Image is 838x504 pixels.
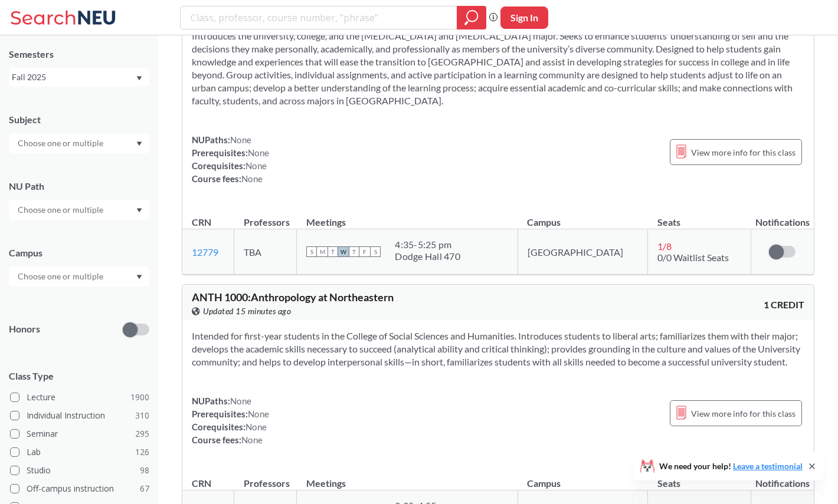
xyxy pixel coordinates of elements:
[192,477,211,490] div: CRN
[657,252,729,263] span: 0/0 Waitlist Seats
[203,305,291,318] span: Updated 15 minutes ago
[9,246,149,259] div: Campus
[12,136,111,150] input: Choose one or multiple
[764,298,804,311] span: 1 CREDIT
[9,68,149,87] div: Fall 2025Dropdown arrow
[230,134,251,145] span: None
[464,9,479,26] svg: magnifying glass
[135,409,149,422] span: 310
[9,180,149,193] div: NU Path
[241,434,263,445] span: None
[245,160,267,171] span: None
[192,330,804,368] section: Intended for first-year students in the College of Social Sciences and Humanities. Introduces stu...
[9,200,149,220] div: Dropdown arrow
[9,48,149,61] div: Semesters
[135,446,149,459] span: 126
[136,76,142,81] svg: Dropdown arrow
[691,145,796,160] span: View more info for this class
[328,246,338,257] span: T
[370,246,381,257] span: S
[136,208,142,213] svg: Dropdown arrow
[306,246,317,257] span: S
[12,269,111,284] input: Choose one or multiple
[500,6,548,29] button: Sign In
[338,246,349,257] span: W
[9,133,149,153] div: Dropdown arrow
[248,409,269,419] span: None
[10,444,149,460] label: Lab
[659,462,803,470] span: We need your help!
[359,246,370,257] span: F
[192,133,269,185] div: NUPaths: Prerequisites: Corequisites: Course fees:
[192,29,804,107] section: Introduces the university, college, and the [MEDICAL_DATA] and [MEDICAL_DATA] major. Seeks to enh...
[10,408,149,423] label: Individual Instruction
[136,141,142,146] svg: Dropdown arrow
[395,251,460,262] div: Dodge Hall 470
[648,204,751,229] th: Seats
[9,322,40,336] p: Honors
[12,71,135,84] div: Fall 2025
[518,229,647,275] td: [GEOGRAPHIC_DATA]
[297,465,518,490] th: Meetings
[245,421,267,432] span: None
[140,464,149,477] span: 98
[140,482,149,495] span: 67
[10,481,149,496] label: Off-campus instruction
[9,370,149,383] span: Class Type
[349,246,359,257] span: T
[192,216,211,229] div: CRN
[395,239,460,251] div: 4:35 - 5:25 pm
[457,6,486,29] div: magnifying glass
[234,204,297,229] th: Professors
[192,394,269,446] div: NUPaths: Prerequisites: Corequisites: Course fees:
[12,203,111,217] input: Choose one or multiple
[234,229,297,275] td: TBA
[189,8,449,28] input: Class, professor, course number, "phrase"
[518,465,647,490] th: Campus
[192,291,394,304] span: ANTH 1000 : Anthropology at Northeastern
[234,465,297,490] th: Professors
[241,173,263,184] span: None
[130,391,149,404] span: 1900
[657,241,672,252] span: 1 / 8
[9,113,149,126] div: Subject
[10,463,149,478] label: Studio
[230,396,251,406] span: None
[297,204,518,229] th: Meetings
[751,204,814,229] th: Notifications
[733,461,803,471] a: Leave a testimonial
[10,390,149,405] label: Lecture
[248,147,269,158] span: None
[135,427,149,440] span: 295
[192,246,218,258] a: 12779
[691,406,796,421] span: View more info for this class
[10,426,149,442] label: Seminar
[518,204,647,229] th: Campus
[9,266,149,286] div: Dropdown arrow
[317,246,328,257] span: M
[136,275,142,279] svg: Dropdown arrow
